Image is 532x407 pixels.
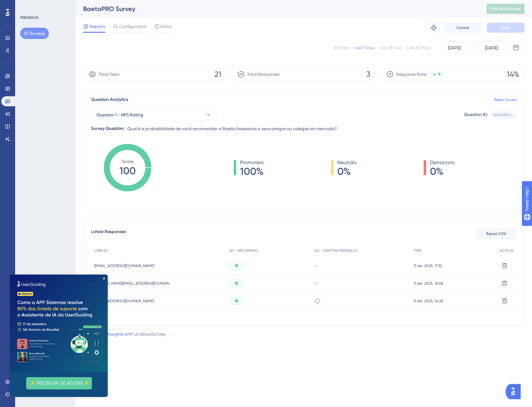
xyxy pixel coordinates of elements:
[500,248,513,253] span: ACTION
[430,159,455,166] span: Detractors
[20,28,49,39] button: Surveys
[91,96,128,103] span: Question Analytics
[507,69,519,79] span: 14%
[380,45,402,50] div: Last 30 Days
[127,125,337,132] span: Qual é a probabilidade de você recomendar a Baeta Assessoria a seus amigos ou colegas do mercado?
[407,45,430,50] div: Last 90 Days
[414,263,442,268] span: 11 set. 2025, 17:10
[15,2,39,9] span: Need Help?
[501,25,510,30] span: Save
[235,281,238,286] span: 10
[240,166,264,176] span: 100%
[456,25,469,30] span: Cancel
[354,45,375,50] div: Last 7 Days
[235,298,238,304] span: 10
[486,231,506,236] span: Export CSV
[485,44,498,52] div: [DATE]
[94,298,154,304] span: [EMAIL_ADDRESS][DOMAIN_NAME]
[314,263,408,269] div: -
[94,263,154,268] span: [EMAIL_ADDRESS][DOMAIN_NAME]
[490,6,521,11] span: Publish Changes
[240,159,264,166] span: Promoters
[487,4,524,14] button: Publish Changes
[229,248,258,253] span: Q1 - NPS RATING
[314,248,358,253] span: Q2 - WRITTEN FEEDBACK
[414,281,443,286] span: 11 set. 2025, 16:48
[464,111,488,119] div: Question ID:
[337,159,357,166] span: Neutrals
[414,298,443,304] span: 11 set. 2025, 14:28
[414,248,421,253] span: TIME
[366,69,370,79] span: 3
[487,23,524,33] button: Save
[247,70,280,78] span: Total Responses
[337,166,357,176] span: 0%
[122,159,134,164] tspan: Score
[493,112,514,117] div: ef60b8bb...
[99,70,120,78] span: Total Seen
[506,382,524,401] iframe: UserGuiding AI Assistant Launcher
[161,23,172,30] span: Editor
[20,15,38,20] div: FEEDBACK
[334,45,349,50] div: All Times
[91,109,217,121] button: Question 1 - NPS Rating
[94,248,108,253] span: USER ID
[448,44,461,52] div: [DATE]
[83,4,471,13] div: BaetaPRO Survey
[235,263,238,268] span: 10
[94,281,173,286] span: [PERSON_NAME][EMAIL_ADDRESS][DOMAIN_NAME]
[89,23,105,30] span: Reports
[215,69,221,79] span: 21
[93,3,95,5] div: Close Preview
[91,125,125,132] div: Survey Question:
[476,229,517,239] button: Export CSV
[16,103,82,115] button: ✨ INSCREVA-SE AGORA✨
[314,280,408,286] div: -
[430,166,455,176] span: 0%
[119,23,147,30] span: Configuration
[119,165,136,177] tspan: 100
[444,23,482,33] button: Cancel
[396,70,426,78] span: Response Rate
[96,111,143,119] span: Question 1 - NPS Rating
[91,228,126,239] span: Latest Responses
[433,72,436,77] span: 4
[494,97,517,102] a: Reset Survey
[83,330,166,338] div: with us about Survey .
